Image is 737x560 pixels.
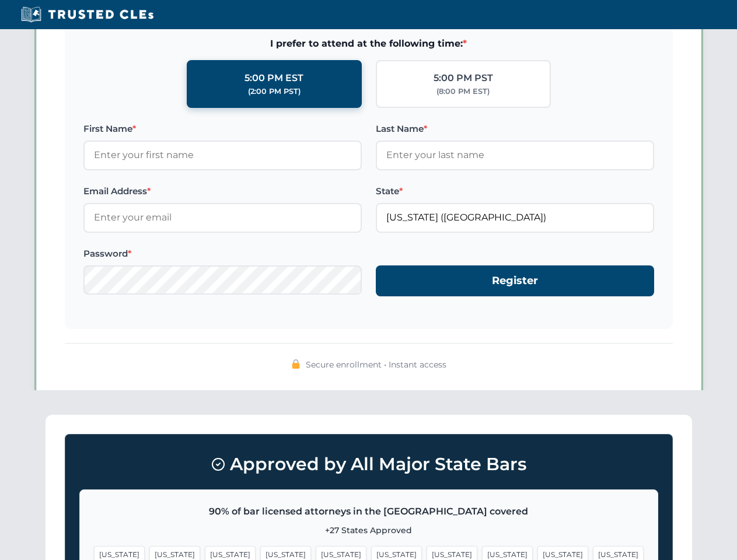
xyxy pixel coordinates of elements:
[83,141,362,170] input: Enter your first name
[436,86,490,97] div: (8:00 PM EST)
[434,71,493,86] div: 5:00 PM PST
[83,184,362,198] label: Email Address
[376,184,654,198] label: State
[94,504,644,519] p: 90% of bar licensed attorneys in the [GEOGRAPHIC_DATA] covered
[376,122,654,136] label: Last Name
[291,359,301,369] img: 🔒
[306,358,446,371] span: Secure enrollment • Instant access
[376,203,654,232] input: Florida (FL)
[244,71,303,86] div: 5:00 PM EST
[376,141,654,170] input: Enter your last name
[79,449,658,480] h3: Approved by All Major State Bars
[83,203,362,232] input: Enter your email
[248,86,301,97] div: (2:00 PM PST)
[83,122,362,136] label: First Name
[83,36,654,51] span: I prefer to attend at the following time:
[18,6,157,23] img: Trusted CLEs
[376,265,654,296] button: Register
[94,524,644,537] p: +27 States Approved
[83,247,362,261] label: Password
